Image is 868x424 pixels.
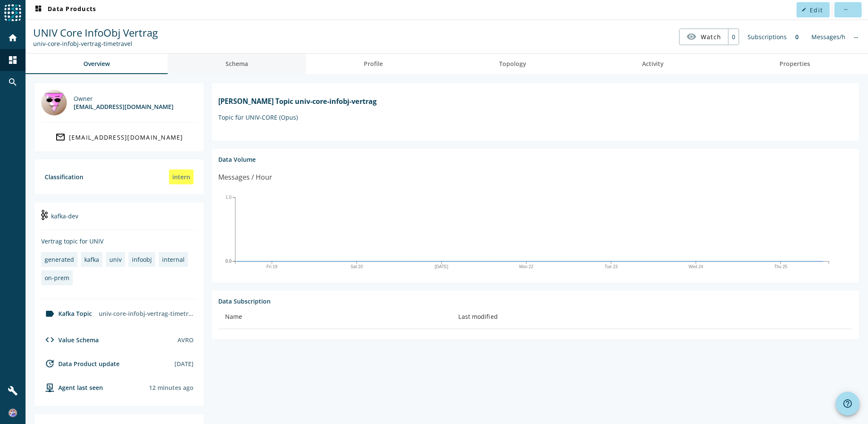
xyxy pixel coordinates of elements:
div: [EMAIL_ADDRESS][DOMAIN_NAME] [69,133,183,141]
mat-icon: visibility [686,32,697,42]
mat-icon: build [8,386,18,396]
mat-icon: help_outline [842,398,853,409]
span: Overview [83,61,110,67]
text: Tue 23 [605,264,618,269]
span: Schema [226,61,248,67]
mat-icon: edit [802,7,806,12]
span: Edit [810,6,823,14]
mat-icon: dashboard [33,5,43,15]
a: [EMAIL_ADDRESS][DOMAIN_NAME] [41,129,197,145]
div: Kafka Topic: univ-core-infobj-vertrag-timetravel [33,40,158,48]
mat-icon: code [45,335,55,345]
mat-icon: label [45,309,55,319]
div: infoobj [132,255,152,264]
div: Value Schema [41,335,99,345]
span: Activity [642,61,664,67]
span: Watch [701,29,721,44]
text: [DATE] [435,264,448,269]
div: Subscriptions [743,29,791,45]
div: Owner [74,95,174,103]
h1: [PERSON_NAME] Topic univ-core-infobj-vertrag [218,97,852,106]
div: intern [169,169,194,184]
span: Data Products [33,5,96,15]
div: Data Subscription [218,297,852,305]
img: kafka-dev [41,210,48,220]
div: Agents typically reports every 15min to 1h [149,384,194,392]
th: Last modified [451,305,852,329]
div: 0 [728,29,739,45]
div: Kafka Topic [41,309,92,319]
mat-icon: mail_outline [55,132,66,142]
span: UNIV Core InfoObj Vertrag [33,26,158,40]
th: Name [218,305,451,329]
text: Thu 25 [774,264,788,269]
mat-icon: update [45,358,55,369]
div: Data Product update [41,358,120,369]
div: AVRO [177,336,194,344]
p: Topic für UNIV-CORE (Opus) [218,113,852,121]
div: univ-core-infobj-vertrag-timetravel [95,306,197,321]
button: Data Products [30,2,100,17]
div: internal [162,255,185,264]
div: [EMAIL_ADDRESS][DOMAIN_NAME] [74,103,174,111]
span: Topology [499,61,526,67]
div: 0 [791,29,803,45]
div: Classification [45,173,83,181]
button: Watch [680,29,728,44]
div: generated [45,255,74,264]
text: Sat 20 [351,264,363,269]
text: 0.0 [226,259,231,264]
div: Messages / Hour [218,172,272,183]
span: Profile [364,61,383,67]
div: Data Volume [218,155,852,163]
span: Properties [779,61,810,67]
div: univ [109,255,122,264]
div: Messages/h [807,29,850,45]
text: Fri 19 [266,264,277,269]
div: kafka [84,255,99,264]
text: 1.0 [226,195,231,200]
div: on-prem [45,274,69,282]
button: Edit [797,2,830,17]
mat-icon: more_horiz [843,7,848,12]
div: [DATE] [174,360,194,368]
text: Mon 22 [519,264,534,269]
div: kafka-dev [41,209,197,230]
text: Wed 24 [688,264,703,269]
div: Vertrag topic for UNIV [41,237,197,245]
img: phoenix@mobi.ch [41,90,67,115]
img: 798d10c5a9f2a3eb89799e06e38493cd [9,409,17,417]
mat-icon: dashboard [8,55,18,65]
img: spoud-logo.svg [4,4,21,21]
mat-icon: search [8,77,18,87]
div: No information [850,29,862,45]
mat-icon: home [8,33,18,43]
div: agent-env-test [41,382,103,392]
